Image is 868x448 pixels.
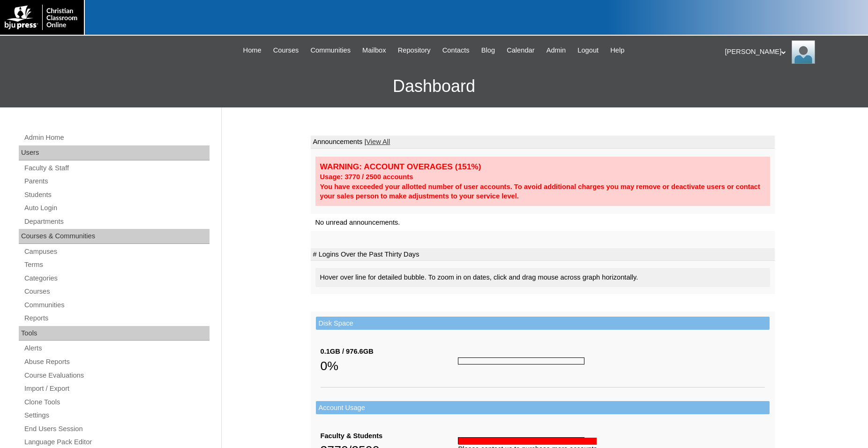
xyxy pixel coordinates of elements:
span: Help [610,45,624,56]
span: Communities [310,45,351,56]
a: Import / Export [23,383,210,395]
a: End Users Session [23,423,210,435]
a: Abuse Reports [23,356,210,368]
span: Admin [546,45,566,56]
td: # Logins Over the Past Thirty Days [311,248,775,261]
a: Calendar [502,45,539,56]
h3: Dashboard [5,65,863,107]
div: Tools [19,326,210,341]
div: Users [19,145,210,160]
span: Repository [398,45,431,56]
span: Courses [273,45,299,56]
a: Contacts [438,45,474,56]
span: Contacts [442,45,470,56]
div: WARNING: ACCOUNT OVERAGES (151%) [320,161,765,172]
div: Courses & Communities [19,229,210,244]
a: Home [239,45,266,56]
a: Help [606,45,629,56]
td: Disk Space [316,317,770,330]
a: Departments [23,216,210,228]
img: Jonelle Rodriguez [792,40,815,64]
a: Categories [23,273,210,284]
span: Mailbox [362,45,386,56]
td: Announcements | [311,136,775,149]
a: Clone Tools [23,396,210,408]
a: Reports [23,312,210,324]
a: Admin Home [23,132,210,144]
strong: Usage: 3770 / 2500 accounts [320,173,413,181]
td: Account Usage [316,401,770,415]
a: Admin [542,45,571,56]
a: Parents [23,175,210,187]
span: Blog [481,45,495,56]
td: No unread announcements. [311,214,775,231]
a: Logout [573,45,603,56]
a: Blog [477,45,500,56]
a: Terms [23,259,210,271]
a: Repository [393,45,435,56]
span: Home [243,45,262,56]
div: You have exceeded your allotted number of user accounts. To avoid additional charges you may remo... [320,182,765,201]
div: 0.1GB / 976.6GB [321,347,458,357]
span: Calendar [507,45,534,56]
a: Course Evaluations [23,370,210,381]
a: Faculty & Staff [23,162,210,174]
a: Courses [269,45,304,56]
a: Auto Login [23,202,210,214]
a: Language Pack Editor [23,436,210,448]
a: Mailbox [358,45,391,56]
a: Students [23,189,210,201]
div: Hover over line for detailed bubble. To zoom in on dates, click and drag mouse across graph horiz... [315,268,770,287]
a: Settings [23,410,210,421]
a: View All [366,138,390,145]
div: Faculty & Students [321,431,458,441]
a: Campuses [23,246,210,258]
a: Courses [23,286,210,297]
div: [PERSON_NAME] [725,40,859,64]
a: Communities [23,299,210,311]
a: Alerts [23,342,210,354]
span: Logout [577,45,599,56]
img: logo-white.png [5,5,79,30]
div: 0% [321,357,458,375]
a: Communities [306,45,355,56]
